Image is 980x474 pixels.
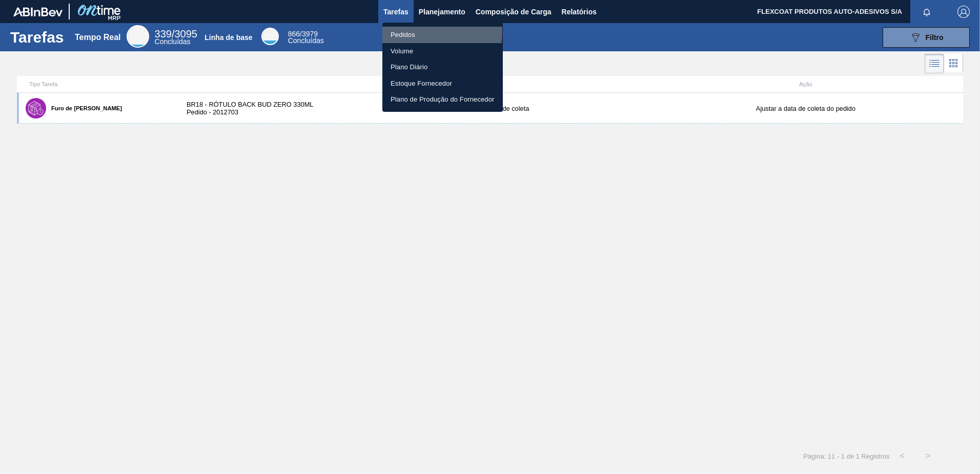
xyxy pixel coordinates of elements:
[382,59,503,75] a: Plano Diário
[382,43,503,60] a: Volume
[382,91,503,108] a: Plano de Produção do Fornecedor
[382,75,503,92] a: Estoque Fornecedor
[382,27,503,43] a: Pedidos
